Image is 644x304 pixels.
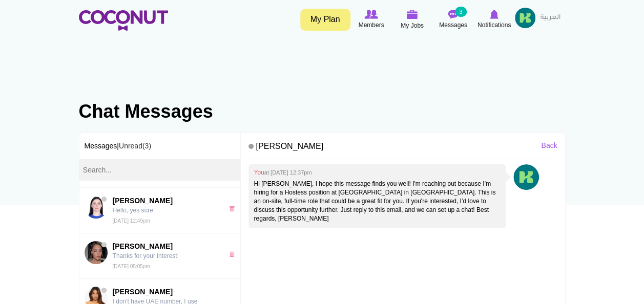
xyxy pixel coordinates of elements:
a: Diana Arzumanyan[PERSON_NAME] Hello, yes sure [DATE] 12:49pm [79,188,241,233]
a: x [229,206,238,211]
small: [DATE] 05:05pm [113,264,150,269]
p: Hi [PERSON_NAME], I hope this message finds you well! I'm reaching out because I’m hiring for a H... [254,180,501,224]
a: My Plan [300,9,350,31]
a: العربية [535,8,566,28]
a: Notifications Notifications [474,8,515,31]
a: Yelyzaveta Tuka[PERSON_NAME] Thanks for your interest! [DATE] 05:05pm [79,233,241,279]
img: Notifications [490,10,498,19]
h1: Chat Messages [79,101,566,122]
h3: Messages [79,133,241,159]
img: Yelyzaveta Tuka [85,241,108,264]
span: Notifications [477,20,511,30]
h4: You [254,169,501,176]
small: [DATE] 12:49pm [113,218,150,224]
img: Diana Arzumanyan [85,196,108,219]
img: Messages [448,10,459,19]
a: My Jobs My Jobs [392,8,433,32]
span: My Jobs [401,20,424,31]
a: x [229,251,238,257]
span: Members [358,20,384,30]
a: Back [541,140,557,150]
p: Thanks for your interest! [113,251,218,260]
a: Unread(3) [119,142,151,150]
img: My Jobs [407,10,418,19]
span: [PERSON_NAME] [113,287,218,297]
p: Hello, yes sure [113,206,218,215]
span: [PERSON_NAME] [113,196,218,206]
a: Browse Members Members [351,8,392,31]
img: Home [79,10,168,31]
img: Browse Members [364,10,378,19]
span: Messages [439,20,467,30]
a: Messages Messages 3 [433,8,474,31]
h4: [PERSON_NAME] [248,138,557,160]
small: 3 [455,7,466,17]
input: Search... [79,159,241,181]
span: | [117,142,151,150]
span: [PERSON_NAME] [113,241,218,251]
small: at [DATE] 12:37pm [264,169,312,176]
